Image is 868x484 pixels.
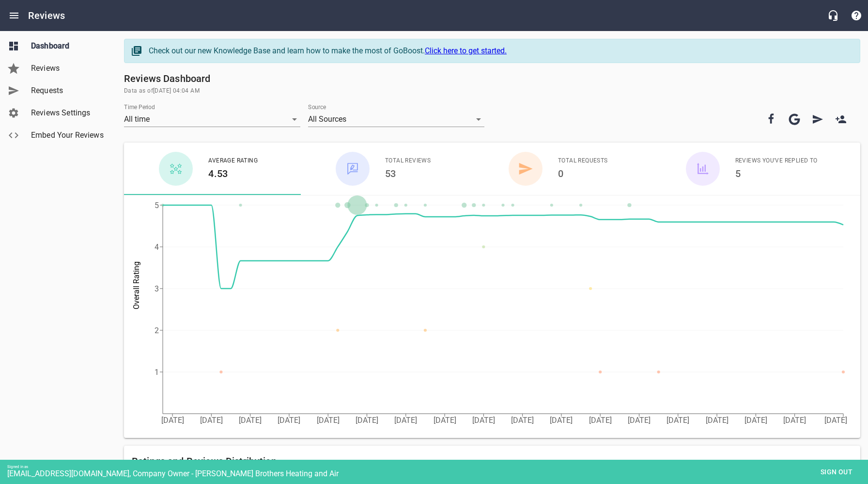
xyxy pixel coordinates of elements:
[759,108,783,131] button: Your Facebook account is connected
[31,63,105,74] span: Reviews
[200,416,223,425] tspan: [DATE]
[385,156,431,166] span: Total Reviews
[7,465,868,469] div: Signed in as
[394,416,417,425] tspan: [DATE]
[783,108,806,131] button: Your google account is connected
[208,166,258,181] h6: 4.53
[317,416,340,425] tspan: [DATE]
[31,85,105,97] span: Requests
[124,71,860,86] h6: Reviews Dashboard
[735,156,818,166] span: Reviews You've Replied To
[239,416,262,425] tspan: [DATE]
[812,463,861,481] button: Sign out
[2,4,26,27] button: Open drawer
[385,166,431,181] h6: 53
[31,40,105,52] span: Dashboard
[628,416,651,425] tspan: [DATE]
[28,8,65,23] h6: Reviews
[7,469,868,478] div: [EMAIL_ADDRESS][DOMAIN_NAME], Company Owner - [PERSON_NAME] Brothers Heating and Air
[511,416,534,425] tspan: [DATE]
[31,129,105,141] span: Embed Your Reviews
[806,108,829,131] a: Request Review
[132,453,852,469] h6: Ratings and Reviews Distribution
[589,416,612,425] tspan: [DATE]
[735,166,818,181] h6: 5
[550,416,573,425] tspan: [DATE]
[356,416,378,425] tspan: [DATE]
[124,86,860,96] span: Data as of [DATE] 04:04 AM
[816,466,857,478] span: Sign out
[744,416,767,425] tspan: [DATE]
[706,416,728,425] tspan: [DATE]
[132,261,141,309] tspan: Overall Rating
[124,112,300,127] div: All time
[434,416,456,425] tspan: [DATE]
[558,156,608,166] span: Total Requests
[821,4,845,27] button: Live Chat
[308,112,484,127] div: All Sources
[558,166,608,181] h6: 0
[845,4,868,27] button: Support Portal
[161,416,184,425] tspan: [DATE]
[155,326,159,335] tspan: 2
[829,108,852,131] a: New User
[155,242,159,252] tspan: 4
[425,46,507,55] a: Click here to get started.
[155,284,159,293] tspan: 3
[31,107,105,119] span: Reviews Settings
[155,368,159,377] tspan: 1
[783,416,806,425] tspan: [DATE]
[149,45,850,57] div: Check out our new Knowledge Base and learn how to make the most of GoBoost.
[124,104,155,110] label: Time Period
[824,416,847,425] tspan: [DATE]
[208,156,258,166] span: Average Rating
[666,416,689,425] tspan: [DATE]
[155,201,159,210] tspan: 5
[308,104,326,110] label: Source
[472,416,495,425] tspan: [DATE]
[278,416,300,425] tspan: [DATE]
